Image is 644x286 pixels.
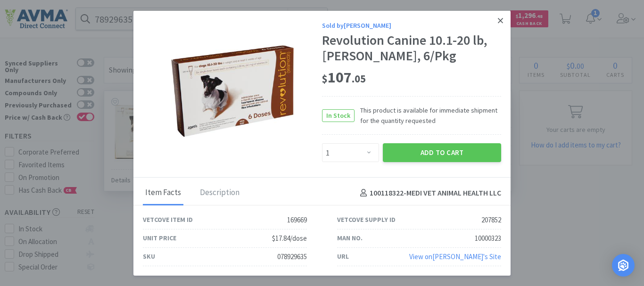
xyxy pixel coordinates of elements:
div: Unit Price [143,233,176,243]
span: This product is available for immediate shipment for the quantity requested [355,105,501,126]
div: Open Intercom Messenger [612,254,635,277]
div: 10000323 [475,233,501,244]
div: Item Facts [143,181,183,205]
span: $ [322,72,328,85]
div: 207852 [481,214,501,226]
div: Vetcove Item ID [143,214,193,225]
div: SKU [143,251,155,261]
div: $17.84/dose [272,233,307,244]
div: 169669 [287,214,307,226]
div: Description [198,181,242,205]
h4: 100118322 - MEDI VET ANIMAL HEALTH LLC [356,187,501,199]
span: 107 [322,68,366,87]
div: Vetcove Supply ID [337,214,396,225]
img: 0898b04818fc404cbbabab11aa059395_207852.jpeg [171,30,294,152]
div: Sold by [PERSON_NAME] [322,20,501,30]
span: In Stock [322,109,354,121]
div: Man No. [337,233,363,243]
div: Revolution Canine 10.1-20 lb, [PERSON_NAME], 6/Pkg [322,33,501,64]
a: View on[PERSON_NAME]'s Site [409,252,501,261]
button: Add to Cart [383,143,501,162]
div: URL [337,251,349,261]
div: 078929635 [277,251,307,262]
span: . 05 [352,72,366,85]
